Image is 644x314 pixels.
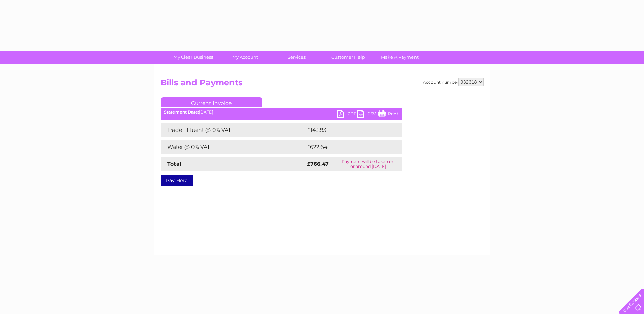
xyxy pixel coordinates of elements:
b: Statement Date: [164,109,199,115]
a: PDF [337,110,357,120]
a: Services [269,51,325,64]
div: [DATE] [161,110,402,115]
strong: Total [167,161,181,167]
a: Current Invoice [161,97,262,107]
a: Pay Here [161,175,193,186]
h2: Bills and Payments [161,78,484,91]
strong: £766.47 [307,161,329,167]
a: CSV [357,110,378,120]
a: My Account [217,51,273,64]
a: Make A Payment [372,51,428,64]
td: Payment will be taken on or around [DATE] [335,157,401,171]
a: My Clear Business [165,51,221,64]
td: Trade Effluent @ 0% VAT [161,123,305,137]
td: £622.64 [305,140,390,154]
td: £143.83 [305,123,389,137]
div: Account number [423,78,484,86]
td: Water @ 0% VAT [161,140,305,154]
a: Print [378,110,398,120]
a: Customer Help [320,51,376,64]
